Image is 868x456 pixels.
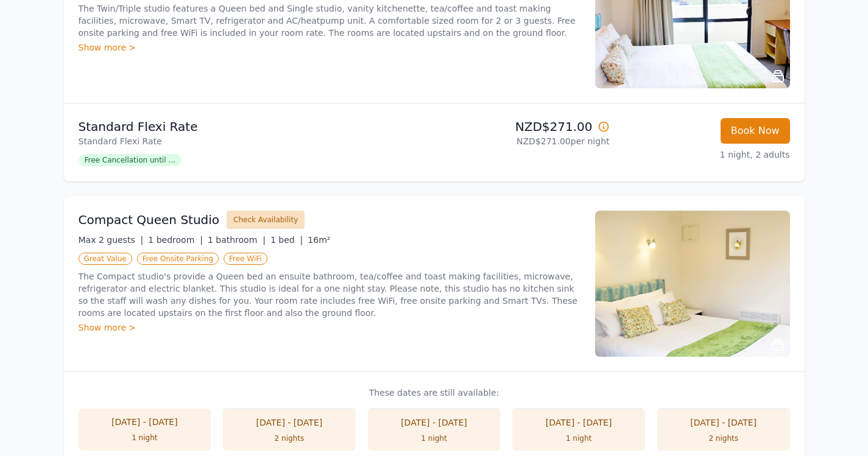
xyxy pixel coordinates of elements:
[380,433,489,443] div: 1 night
[524,416,633,429] div: [DATE] - [DATE]
[308,235,330,245] span: 16m²
[619,149,790,161] p: 1 night, 2 adults
[721,118,790,144] button: Book Now
[79,211,220,228] h3: Compact Queen Studio
[79,270,580,319] p: The Compact studio's provide a Queen bed an ensuite bathroom, tea/coffee and toast making facilit...
[79,41,580,54] div: Show more >
[227,211,305,229] button: Check Availability
[270,235,303,245] span: 1 bed |
[79,387,790,399] p: These dates are still available:
[79,135,429,147] p: Standard Flexi Rate
[235,416,344,429] div: [DATE] - [DATE]
[91,416,199,428] div: [DATE] - [DATE]
[137,253,219,265] span: Free Onsite Parking
[91,433,199,443] div: 1 night
[524,433,633,443] div: 1 night
[224,253,267,265] span: Free WiFi
[208,235,266,245] span: 1 bathroom |
[79,154,182,166] span: Free Cancellation until ...
[79,253,132,265] span: Great Value
[79,321,580,334] div: Show more >
[148,235,203,245] span: 1 bedroom |
[79,118,429,135] p: Standard Flexi Rate
[669,416,778,429] div: [DATE] - [DATE]
[79,2,580,39] p: The Twin/Triple studio features a Queen bed and Single studio, vanity kitchenette, tea/coffee and...
[380,416,489,429] div: [DATE] - [DATE]
[79,235,144,245] span: Max 2 guests |
[669,433,778,443] div: 2 nights
[439,135,610,147] p: NZD$271.00 per night
[235,433,344,443] div: 2 nights
[439,118,610,135] p: NZD$271.00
